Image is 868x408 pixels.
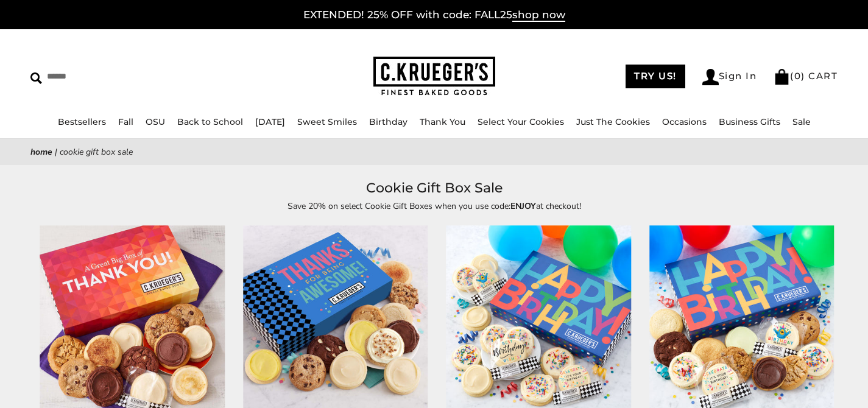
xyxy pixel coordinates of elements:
a: Sign In [702,69,757,85]
a: Thank You [420,116,465,127]
a: Sweet Smiles [297,116,357,127]
span: shop now [512,9,565,22]
a: Select Your Cookies [478,116,564,127]
a: TRY US! [626,65,685,88]
input: Search [30,67,220,86]
p: Save 20% on select Cookie Gift Boxes when you use code: at checkout! [154,199,715,213]
span: Cookie Gift Box Sale [60,146,133,158]
a: Bestsellers [58,116,106,127]
a: OSU [146,116,165,127]
strong: ENJOY [510,200,536,212]
a: Sale [792,116,811,127]
a: Back to School [177,116,243,127]
a: Occasions [662,116,707,127]
a: Birthday [369,116,408,127]
a: EXTENDED! 25% OFF with code: FALL25shop now [303,9,565,22]
a: (0) CART [774,70,838,82]
h1: Cookie Gift Box Sale [49,177,819,199]
a: Home [30,146,52,158]
img: Bag [774,69,790,85]
a: Just The Cookies [576,116,650,127]
span: | [55,146,57,158]
a: [DATE] [255,116,285,127]
img: C.KRUEGER'S [373,57,495,96]
nav: breadcrumbs [30,145,838,159]
img: Search [30,72,42,84]
span: 0 [794,70,802,82]
a: Business Gifts [719,116,780,127]
a: Fall [118,116,133,127]
img: Account [702,69,719,85]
